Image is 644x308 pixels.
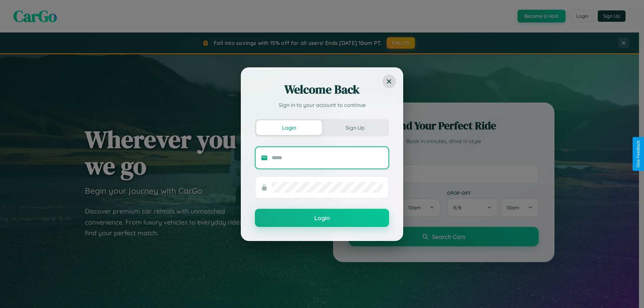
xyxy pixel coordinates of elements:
[255,209,389,227] button: Login
[255,101,389,109] p: Sign in to your account to continue
[256,120,322,135] button: Login
[322,120,388,135] button: Sign Up
[636,140,641,168] div: Give Feedback
[255,81,389,98] h2: Welcome Back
